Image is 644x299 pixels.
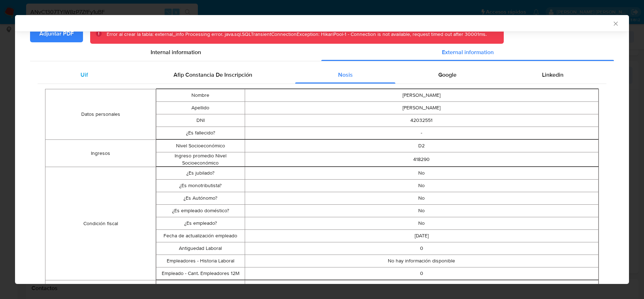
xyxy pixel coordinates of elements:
[156,205,245,217] td: ¿Es empleado doméstico?
[156,89,245,102] td: Nombre
[442,48,494,56] span: External information
[151,48,201,56] span: Internal information
[39,26,74,42] span: Adjuntar PDF
[156,230,245,242] td: Fecha de actualización empleado
[245,205,599,217] td: No
[612,20,619,27] button: Cerrar ventana
[245,257,599,265] p: No hay información disponible
[156,242,245,255] td: Antiguedad Laboral
[15,15,629,284] div: closure-recommendation-modal
[245,152,599,167] td: 418290
[438,71,457,79] span: Google
[156,167,245,180] td: ¿Es jubilado?
[156,127,245,139] td: ¿Es fallecido?
[156,114,245,127] td: DNI
[245,230,599,242] td: [DATE]
[38,66,606,84] div: Detailed external info
[30,44,614,61] div: Detailed info
[338,71,353,79] span: Nosis
[245,180,599,192] td: No
[80,71,88,79] span: Uif
[156,152,245,167] td: Ingreso promedio Nivel Socioeconómico
[245,267,599,280] td: 0
[156,255,245,267] td: Empleadores - Historia Laboral
[542,71,563,79] span: Linkedin
[156,140,245,152] td: Nivel Socioeconómico
[245,140,599,152] td: D2
[245,102,599,114] td: [PERSON_NAME]
[156,280,245,293] td: Empleado - Detalle de Aportes 12M
[245,114,599,127] td: 42032551
[45,167,156,280] td: Condición fiscal
[245,217,599,230] td: No
[245,167,599,180] td: No
[245,242,599,255] td: 0
[45,89,156,140] td: Datos personales
[156,267,245,280] td: Empleado - Cant. Empleadores 12M
[45,140,156,167] td: Ingresos
[245,192,599,205] td: No
[156,102,245,114] td: Apellido
[107,31,487,38] div: Error al crear la tabla: external_info Processing error. java.sql.SQLTransientConnectionException...
[30,25,83,42] button: Adjuntar PDF
[174,71,252,79] span: Afip Constancia De Inscripción
[245,89,599,102] td: [PERSON_NAME]
[156,180,245,192] td: ¿Es monotributista?
[245,283,599,290] p: No hay información disponible
[245,127,599,139] td: -
[156,192,245,205] td: ¿Es Autónomo?
[156,217,245,230] td: ¿Es empleado?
